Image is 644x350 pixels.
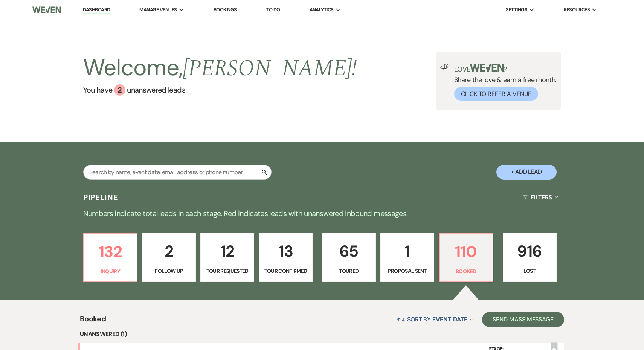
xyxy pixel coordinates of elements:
a: Dashboard [83,6,110,14]
button: + Add Lead [496,165,557,180]
p: 1 [385,239,429,264]
p: 65 [327,239,371,264]
p: Lost [508,267,552,275]
span: ↑↓ [397,315,406,323]
a: 2Follow Up [142,233,196,282]
p: 13 [264,239,308,264]
p: 12 [205,239,249,264]
img: loud-speaker-illustration.svg [440,64,450,70]
a: 12Tour Requested [200,233,254,282]
input: Search by name, event date, email address or phone number [83,165,272,180]
p: Proposal Sent [385,267,429,275]
span: [PERSON_NAME] ! [183,51,357,86]
span: Resources [564,6,590,14]
a: 13Tour Confirmed [259,233,313,282]
a: Bookings [214,6,237,13]
a: 132Inquiry [83,233,138,282]
span: Booked [80,313,106,329]
button: Click to Refer a Venue [454,87,538,101]
a: 110Booked [439,233,493,282]
p: Booked [444,267,488,275]
h2: Welcome, [83,52,357,84]
span: Analytics [310,6,334,14]
p: Love ? [454,64,557,73]
p: Inquiry [89,267,133,275]
button: Send Mass Message [482,312,564,327]
p: 2 [147,239,191,264]
p: Tour Requested [205,267,249,275]
div: Share the love & earn a free month. [450,64,557,101]
p: 916 [508,239,552,264]
li: Unanswered (1) [80,329,564,339]
a: You have 2 unanswered leads. [83,84,357,96]
img: weven-logo-green.svg [470,64,504,72]
a: To Do [266,6,280,13]
p: Numbers indicate total leads in each stage. Red indicates leads with unanswered inbound messages. [51,207,593,219]
a: 1Proposal Sent [380,233,434,282]
p: 110 [444,239,488,264]
p: 132 [89,239,133,264]
span: Settings [506,6,527,14]
div: 2 [114,84,125,96]
a: 916Lost [503,233,557,282]
button: Sort By Event Date [394,309,476,329]
button: Filters [520,187,561,207]
span: Manage Venues [139,6,177,14]
a: 65Toured [322,233,376,282]
p: Follow Up [147,267,191,275]
h3: Pipeline [83,192,119,202]
p: Tour Confirmed [264,267,308,275]
span: Event Date [432,315,467,323]
img: Weven Logo [32,2,61,18]
p: Toured [327,267,371,275]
